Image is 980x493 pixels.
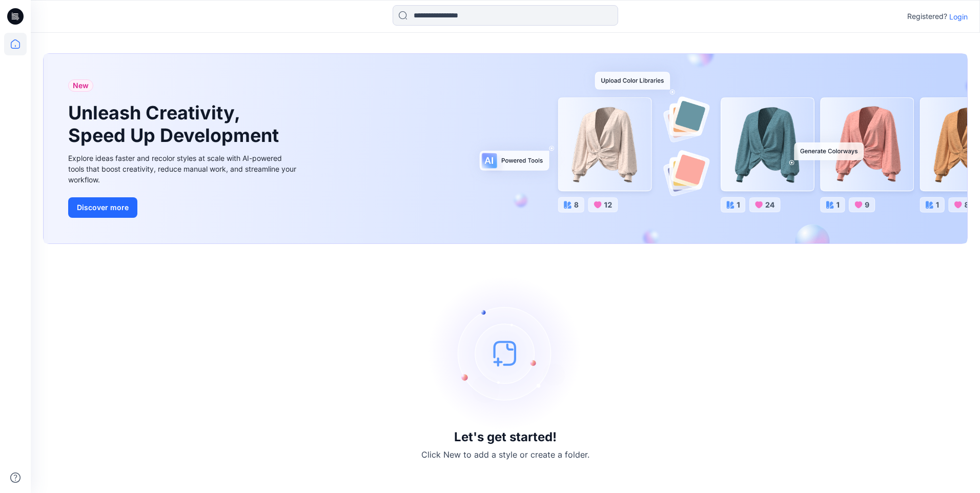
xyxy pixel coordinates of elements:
h1: Unleash Creativity, Speed Up Development [68,102,283,146]
button: Discover more [68,197,137,218]
p: Registered? [907,10,947,23]
div: Explore ideas faster and recolor styles at scale with AI-powered tools that boost creativity, red... [68,153,299,185]
img: empty-state-image.svg [428,276,582,430]
a: Discover more [68,197,299,218]
p: Click New to add a style or create a folder. [421,448,589,461]
span: New [73,79,89,92]
p: Login [949,11,968,22]
h3: Let's get started! [454,430,557,444]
